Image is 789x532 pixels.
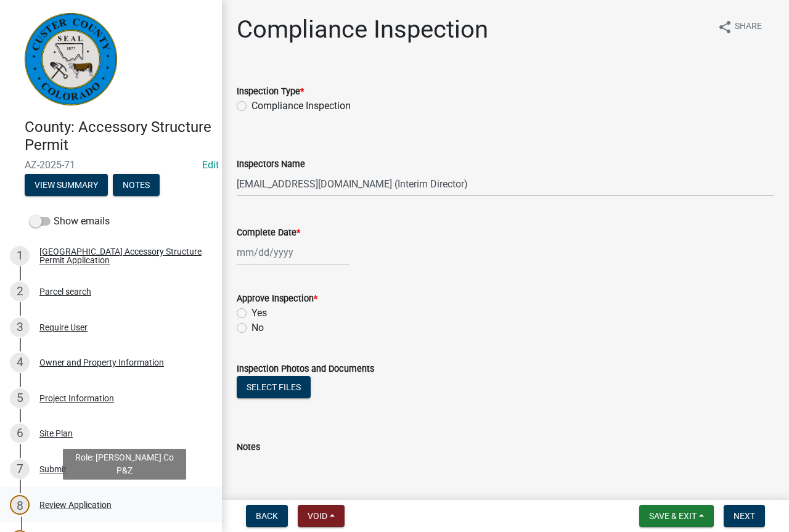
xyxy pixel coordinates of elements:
button: Void [298,505,345,527]
label: Inspection Photos and Documents [237,365,374,374]
div: 5 [10,388,30,408]
div: Review Application [39,501,112,509]
wm-modal-confirm: Summary [25,181,108,190]
button: View Summary [25,174,108,196]
div: [GEOGRAPHIC_DATA] Accessory Structure Permit Application [39,247,202,264]
div: Require User [39,323,88,332]
span: AZ-2025-71 [25,159,197,171]
span: Save & Exit [649,511,697,521]
div: Project Information [39,394,114,403]
div: Parcel search [39,287,91,296]
label: No [251,321,264,335]
button: shareShare [708,15,772,39]
label: Inspection Type [237,88,304,96]
h4: County: Accessory Structure Permit [25,118,212,154]
div: 2 [10,282,30,301]
label: Inspectors Name [237,160,305,169]
label: Notes [237,443,260,452]
span: Next [734,511,755,521]
label: Compliance Inspection [251,99,351,113]
span: Void [308,511,327,521]
i: share [717,20,732,35]
a: Edit [202,159,219,171]
span: Share [735,20,762,35]
input: mm/dd/yyyy [237,240,350,265]
button: Notes [113,174,160,196]
label: Approve Inspection [237,295,317,303]
div: 4 [10,353,30,372]
label: Yes [251,306,267,321]
div: Role: [PERSON_NAME] Co P&Z [63,449,186,480]
div: 7 [10,459,30,479]
button: Select files [237,376,311,398]
div: 8 [10,495,30,515]
label: Complete Date [237,229,300,237]
button: Back [246,505,288,527]
img: Custer County, Colorado [25,13,117,105]
div: Site Plan [39,429,73,438]
wm-modal-confirm: Notes [113,181,160,190]
button: Next [724,505,765,527]
h1: Compliance Inspection [237,15,488,44]
div: Submit [39,465,67,473]
div: Owner and Property Information [39,358,164,367]
wm-modal-confirm: Edit Application Number [202,159,219,171]
div: 6 [10,424,30,443]
span: Back [256,511,278,521]
div: 1 [10,246,30,266]
button: Save & Exit [639,505,714,527]
div: 3 [10,317,30,337]
label: Show emails [30,214,110,229]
